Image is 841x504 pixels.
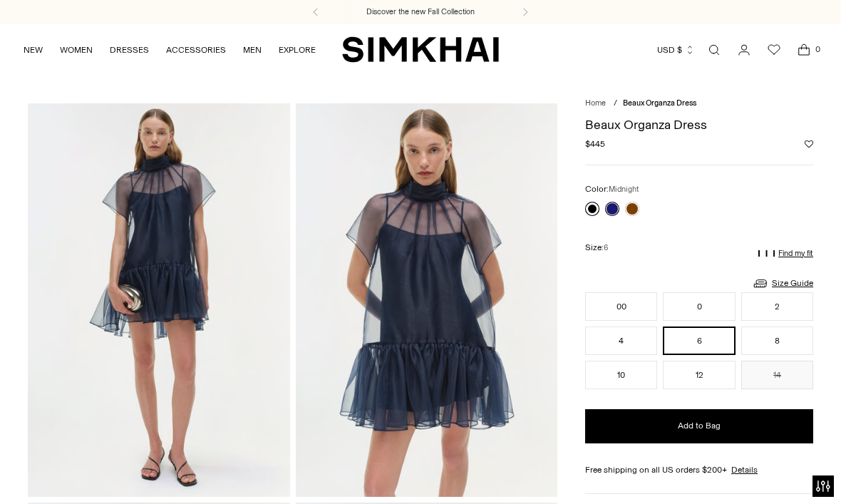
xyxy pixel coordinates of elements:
[585,182,639,196] label: Color:
[741,361,813,389] button: 14
[585,138,605,150] span: $445
[166,34,226,66] a: ACCESSORIES
[585,241,608,254] label: Size:
[585,361,657,389] button: 10
[731,463,758,476] a: Details
[657,34,695,66] button: USD $
[663,292,735,321] button: 0
[811,43,824,56] span: 0
[24,34,43,66] a: NEW
[663,361,735,389] button: 12
[760,36,788,64] a: Wishlist
[585,118,813,131] h1: Beaux Organza Dress
[730,36,758,64] a: Go to the account page
[110,34,149,66] a: DRESSES
[28,103,290,496] img: Beaux Organza Dress
[585,326,657,355] button: 4
[700,36,728,64] a: Open search modal
[623,98,696,108] span: Beaux Organza Dress
[678,420,721,432] span: Add to Bag
[663,326,735,355] button: 6
[279,34,316,66] a: EXPLORE
[366,6,475,18] a: Discover the new Fall Collection
[790,36,818,64] a: Open cart modal
[585,409,813,443] button: Add to Bag
[752,274,813,292] a: Size Guide
[614,98,617,110] div: /
[60,34,93,66] a: WOMEN
[741,326,813,355] button: 8
[585,463,813,476] div: Free shipping on all US orders $200+
[604,243,608,252] span: 6
[585,292,657,321] button: 00
[296,103,558,496] img: Beaux Organza Dress
[585,98,813,110] nav: breadcrumbs
[342,36,499,63] a: SIMKHAI
[243,34,262,66] a: MEN
[741,292,813,321] button: 2
[585,98,606,108] a: Home
[805,140,813,148] button: Add to Wishlist
[609,185,639,194] span: Midnight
